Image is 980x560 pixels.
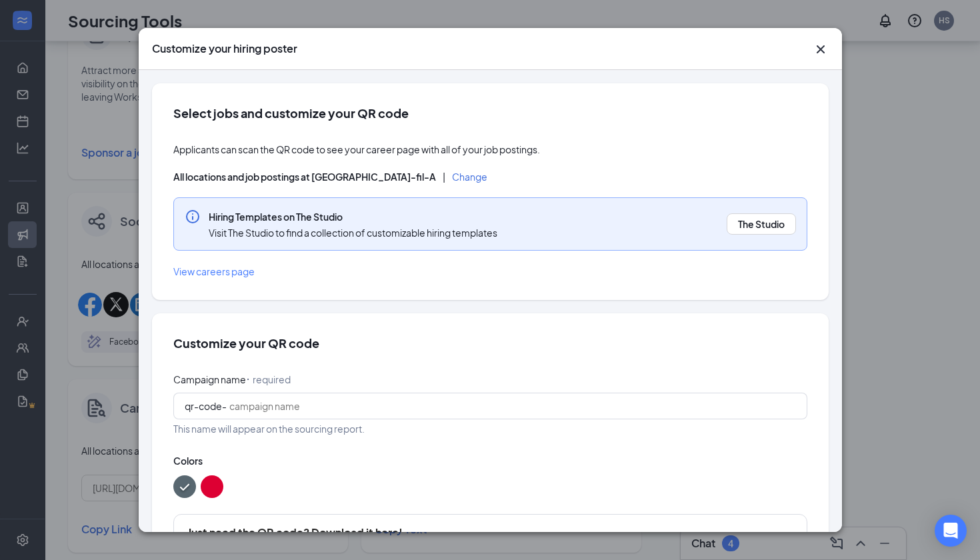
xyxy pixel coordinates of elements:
h3: Customize your hiring poster [152,41,297,56]
button: Close [813,41,829,57]
span: Hiring Templates on The Studio [209,210,497,223]
button: Change [452,172,487,181]
span: Applicants can scan the QR code to see your career page with all of your job postings. [173,143,807,156]
span: Campaign name [173,373,246,385]
span: ⠂ required [246,373,291,385]
svg: Info [185,209,201,225]
span: All locations and job postings at [GEOGRAPHIC_DATA]-fil-A [173,171,436,183]
h5: Just need the QR code? Download it here! [187,525,793,540]
div: | [443,169,445,184]
svg: Cross [813,41,829,57]
button: The Studio [727,213,796,235]
div: Open Intercom Messenger [935,515,967,547]
span: qr-code- [185,400,227,412]
a: View careers page [173,264,807,279]
span: Colors [173,454,807,467]
a: The Studio [738,217,785,231]
span: This name will appear on the sourcing report. [173,422,807,435]
button: color button #DD0033 [201,475,223,498]
input: campaign name [229,399,796,413]
h2: Select jobs and customize your QR code [173,105,807,121]
span: Visit The Studio to find a collection of customizable hiring templates [209,226,497,239]
h2: Customize your QR code [173,335,807,351]
button: color button #586770 [173,475,196,498]
span: View careers page [173,265,255,277]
